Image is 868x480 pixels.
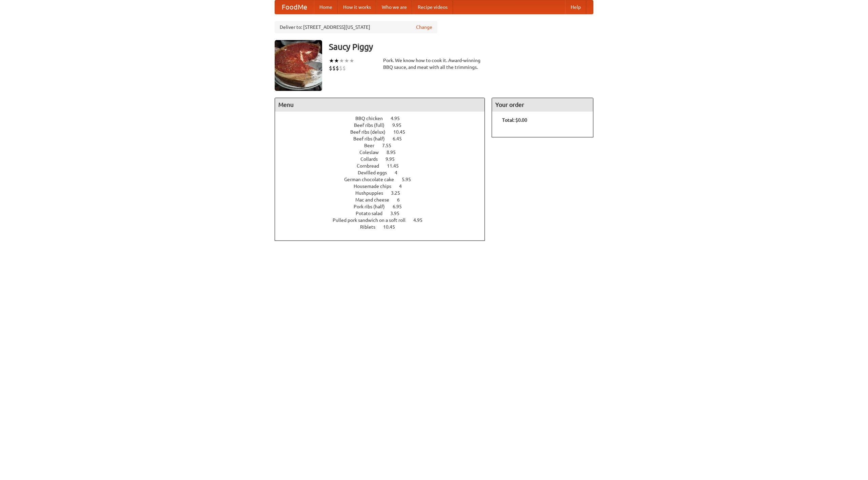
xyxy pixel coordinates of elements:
span: 4 [395,170,404,175]
a: How it works [338,0,376,14]
a: Home [314,0,338,14]
li: ★ [329,57,334,64]
span: BBQ chicken [355,116,390,121]
li: $ [342,64,346,72]
span: 7.55 [382,143,398,148]
span: 11.45 [387,163,406,169]
span: Beef ribs (delux) [350,129,392,135]
li: ★ [334,57,339,64]
span: 8.95 [387,150,402,155]
a: Coleslaw 8.95 [359,150,408,155]
a: Beer 7.55 [364,143,404,148]
li: $ [339,64,342,72]
a: Beef ribs (full) 9.95 [354,122,414,128]
span: Hushpuppies [355,190,390,196]
span: Pork ribs (half) [354,204,392,209]
span: Cornbread [357,163,386,169]
a: Who we are [376,0,412,14]
span: Riblets [360,224,382,230]
span: Potato salad [356,211,389,216]
a: Beef ribs (half) 6.45 [353,136,414,141]
span: Beef ribs (full) [354,122,391,128]
span: 9.95 [392,122,408,128]
a: Beef ribs (delux) 10.45 [350,129,418,135]
span: 10.45 [383,224,402,230]
a: Pulled pork sandwich on a soft roll 4.95 [333,217,435,223]
b: Total: $0.00 [502,117,527,123]
span: Pulled pork sandwich on a soft roll [333,217,412,223]
span: 3.25 [391,190,407,196]
a: German chocolate cake 5.95 [344,177,423,182]
img: angular.jpg [275,40,322,91]
a: Collards 9.95 [360,156,407,162]
span: 5.95 [402,177,418,182]
a: Pork ribs (half) 6.95 [354,204,414,209]
span: Beer [364,143,381,148]
a: FoodMe [275,0,314,14]
span: 10.45 [393,129,412,135]
span: 3.95 [390,211,406,216]
span: Collards [360,156,384,162]
span: 4 [399,184,409,189]
a: Mac and cheese 6 [355,197,412,203]
span: Devilled eggs [358,170,394,175]
a: Housemade chips 4 [354,184,414,189]
li: ★ [349,57,354,64]
span: 4.95 [413,217,429,223]
li: ★ [339,57,344,64]
a: BBQ chicken 4.95 [355,116,412,121]
li: $ [336,64,339,72]
a: Help [565,0,586,14]
a: Change [416,24,432,31]
a: Devilled eggs 4 [358,170,410,175]
a: Recipe videos [412,0,453,14]
h4: Menu [275,98,485,112]
span: 4.95 [391,116,407,121]
a: Riblets 10.45 [360,224,408,230]
li: $ [332,64,336,72]
li: $ [329,64,332,72]
div: Pork. We know how to cook it. Award-winning BBQ sauce, and meat with all the trimmings. [383,57,485,71]
span: Housemade chips [354,184,398,189]
h3: Saucy Piggy [329,40,593,54]
span: 6.45 [393,136,409,141]
a: Potato salad 3.95 [356,211,412,216]
h4: Your order [492,98,593,112]
span: German chocolate cake [344,177,401,182]
span: Coleslaw [359,150,386,155]
span: 6.95 [393,204,409,209]
a: Cornbread 11.45 [357,163,411,169]
span: Mac and cheese [355,197,396,203]
span: 9.95 [386,156,401,162]
li: ★ [344,57,349,64]
span: Beef ribs (half) [353,136,392,141]
div: Deliver to: [STREET_ADDRESS][US_STATE] [275,21,437,33]
a: Hushpuppies 3.25 [355,190,413,196]
span: 6 [397,197,407,203]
